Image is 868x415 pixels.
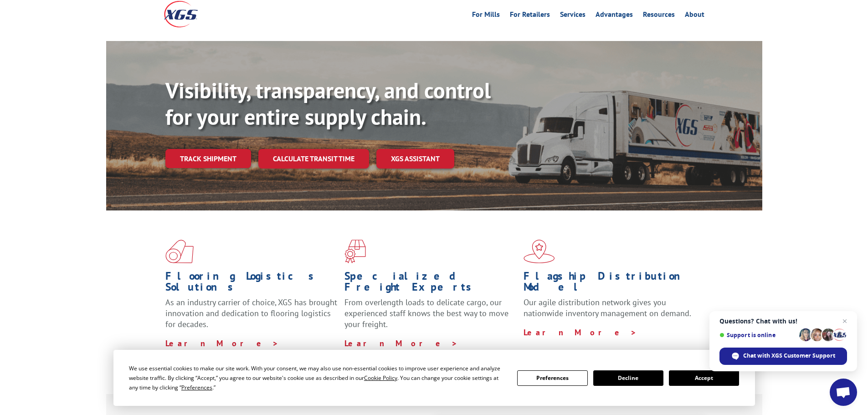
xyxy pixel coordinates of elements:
span: Preferences [181,384,212,391]
span: Cookie Policy [364,374,397,382]
h1: Flagship Distribution Model [524,271,696,297]
a: Learn More > [344,338,458,348]
a: Learn More > [165,338,279,348]
button: Decline [593,370,663,386]
span: Our agile distribution network gives you nationwide inventory management on demand. [524,297,691,318]
span: As an industry carrier of choice, XGS has brought innovation and dedication to flooring logistics... [165,297,337,329]
span: Close chat [839,316,850,327]
span: Support is online [719,332,796,338]
img: xgs-icon-total-supply-chain-intelligence-red [165,240,194,263]
p: From overlength loads to delicate cargo, our experienced staff knows the best way to move your fr... [344,297,517,338]
a: Learn More > [524,327,637,338]
span: Questions? Chat with us! [719,318,847,325]
button: Preferences [517,370,587,386]
div: Chat with XGS Customer Support [719,348,847,365]
a: For Mills [472,11,500,21]
a: About [685,11,704,21]
div: Open chat [830,379,857,406]
button: Accept [669,370,739,386]
h1: Flooring Logistics Solutions [165,271,338,297]
a: XGS ASSISTANT [376,149,454,169]
span: Chat with XGS Customer Support [743,352,835,360]
img: xgs-icon-flagship-distribution-model-red [524,240,555,263]
a: Track shipment [165,149,251,168]
a: Services [560,11,586,21]
a: Resources [643,11,675,21]
div: We use essential cookies to make our site work. With your consent, we may also use non-essential ... [129,364,506,392]
b: Visibility, transparency, and control for your entire supply chain. [165,76,491,131]
a: Calculate transit time [258,149,369,169]
a: Advantages [596,11,633,21]
div: Cookie Consent Prompt [113,350,755,406]
a: For Retailers [510,11,550,21]
img: xgs-icon-focused-on-flooring-red [344,240,366,263]
h1: Specialized Freight Experts [344,271,517,297]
